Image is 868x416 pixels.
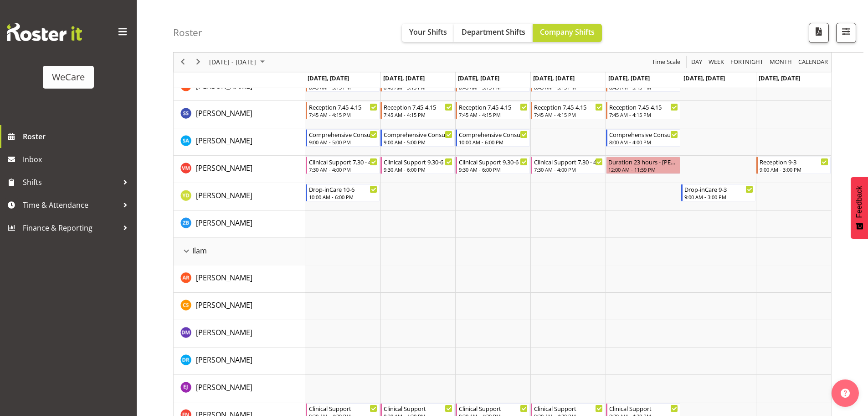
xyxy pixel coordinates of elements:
div: 9:30 AM - 6:00 PM [384,166,452,173]
span: Your Shifts [409,27,447,37]
span: Day [690,57,703,68]
td: Viktoriia Molchanova resource [174,156,305,183]
div: 9:00 AM - 3:00 PM [684,193,753,200]
a: [PERSON_NAME] [196,354,252,365]
div: Sarah Abbott"s event - Comprehensive Consult 10-6 Begin From Wednesday, October 15, 2025 at 10:00... [456,129,530,147]
div: previous period [175,53,190,72]
td: Yvonne Denny resource [174,183,305,211]
div: WeCare [52,70,85,84]
button: Month [797,57,830,68]
button: Filter Shifts [836,23,856,43]
span: [PERSON_NAME] [196,273,252,283]
td: Zephy Bennett resource [174,211,305,238]
a: [PERSON_NAME] [196,190,252,201]
td: Sarah Abbott resource [174,128,305,156]
div: Viktoriia Molchanova"s event - Clinical Support 9.30-6 Begin From Tuesday, October 14, 2025 at 9:... [380,157,455,174]
div: 9:00 AM - 5:00 PM [384,138,452,146]
div: 7:45 AM - 4:15 PM [459,111,528,118]
span: [DATE], [DATE] [533,74,575,82]
div: Sara Sherwin"s event - Reception 7.45-4.15 Begin From Monday, October 13, 2025 at 7:45:00 AM GMT+... [306,102,380,119]
button: Company Shifts [533,24,602,42]
div: Viktoriia Molchanova"s event - Clinical Support 9.30-6 Begin From Wednesday, October 15, 2025 at ... [456,157,530,174]
span: Department Shifts [462,27,525,37]
div: 7:45 AM - 4:15 PM [609,111,678,118]
div: Comprehensive Consult 9-5 [309,130,378,139]
button: Feedback - Show survey [851,177,868,239]
a: [PERSON_NAME] [196,300,252,311]
span: [PERSON_NAME] [196,136,252,146]
span: Fortnight [729,57,764,68]
a: [PERSON_NAME] [196,108,252,119]
span: [DATE], [DATE] [458,74,499,82]
div: Clinical Support [609,404,678,413]
span: Time & Attendance [23,198,118,212]
span: [PERSON_NAME] [196,327,252,337]
span: [DATE], [DATE] [608,74,650,82]
span: calendar [797,57,829,68]
button: Your Shifts [402,24,454,42]
td: Ilam resource [174,238,305,265]
div: Clinical Support 9.30-6 [459,157,528,166]
div: Clinical Support 9.30-6 [384,157,452,166]
button: October 2025 [208,57,269,68]
span: Time Scale [651,57,681,68]
div: Sara Sherwin"s event - Reception 7.45-4.15 Begin From Wednesday, October 15, 2025 at 7:45:00 AM G... [456,102,530,119]
a: [PERSON_NAME] [196,327,252,338]
div: Sarah Abbott"s event - Comprehensive Consult 9-5 Begin From Monday, October 13, 2025 at 9:00:00 A... [306,129,380,147]
div: Viktoriia Molchanova"s event - Clinical Support 7.30 - 4 Begin From Thursday, October 16, 2025 at... [531,157,605,174]
div: 9:00 AM - 5:00 PM [309,138,378,146]
span: [DATE], [DATE] [683,74,725,82]
div: Clinical Support 7.30 - 4 [309,157,378,166]
div: Viktoriia Molchanova"s event - Clinical Support 7.30 - 4 Begin From Monday, October 13, 2025 at 7... [306,157,380,174]
div: 9:30 AM - 6:00 PM [459,166,528,173]
span: Company Shifts [540,27,595,37]
div: Reception 7.45-4.15 [459,102,528,111]
span: [PERSON_NAME] [196,163,252,173]
span: Roster [23,130,132,143]
div: Comprehensive Consult 9-5 [384,130,452,139]
span: [PERSON_NAME] [196,108,252,118]
div: 10:00 AM - 6:00 PM [459,138,528,146]
a: [PERSON_NAME] [196,217,252,228]
button: Time Scale [651,57,682,68]
a: [PERSON_NAME] [196,382,252,393]
div: 7:30 AM - 4:00 PM [534,166,603,173]
a: [PERSON_NAME] [196,163,252,174]
span: [PERSON_NAME] [196,355,252,365]
span: [PERSON_NAME] [196,300,252,310]
div: 7:45 AM - 4:15 PM [534,111,603,118]
div: Clinical Support [384,404,452,413]
div: Clinical Support [459,404,528,413]
div: Reception 9-3 [760,157,828,166]
img: Rosterit website logo [7,23,82,41]
td: Andrea Ramirez resource [174,265,305,293]
div: 10:00 AM - 6:00 PM [309,193,378,200]
button: Next [192,57,205,68]
span: [PERSON_NAME] [196,382,252,392]
button: Department Shifts [454,24,533,42]
div: Viktoriia Molchanova"s event - Reception 9-3 Begin From Sunday, October 19, 2025 at 9:00:00 AM GM... [756,157,831,174]
div: 7:45 AM - 4:15 PM [384,111,452,118]
div: Sara Sherwin"s event - Reception 7.45-4.15 Begin From Thursday, October 16, 2025 at 7:45:00 AM GM... [531,102,605,119]
div: 12:00 AM - 11:59 PM [608,166,678,173]
div: 9:00 AM - 3:00 PM [760,166,828,173]
button: Timeline Day [690,57,704,68]
div: Reception 7.45-4.15 [309,102,378,111]
img: help-xxl-2.png [841,389,850,398]
div: Sara Sherwin"s event - Reception 7.45-4.15 Begin From Friday, October 17, 2025 at 7:45:00 AM GMT+... [606,102,680,119]
div: Yvonne Denny"s event - Drop-inCare 9-3 Begin From Saturday, October 18, 2025 at 9:00:00 AM GMT+13... [681,184,755,201]
td: Ella Jarvis resource [174,375,305,402]
div: Reception 7.45-4.15 [534,102,603,111]
button: Download a PDF of the roster according to the set date range. [809,23,829,43]
a: [PERSON_NAME] [196,135,252,146]
div: Yvonne Denny"s event - Drop-inCare 10-6 Begin From Monday, October 13, 2025 at 10:00:00 AM GMT+13... [306,184,380,201]
div: October 13 - 19, 2025 [206,53,270,72]
div: Comprehensive Consult 8-4 [609,130,678,139]
button: Fortnight [729,57,765,68]
div: Clinical Support [534,404,603,413]
div: next period [190,53,206,72]
span: [PERSON_NAME] [196,218,252,228]
div: Clinical Support [309,404,378,413]
button: Timeline Month [768,57,794,68]
div: Reception 7.45-4.15 [384,102,452,111]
